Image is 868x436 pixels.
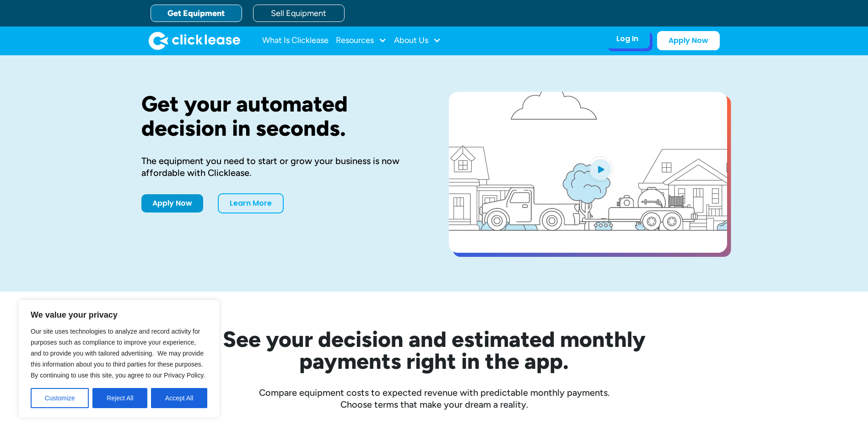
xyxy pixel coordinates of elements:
button: Accept All [151,388,207,408]
span: Our site uses technologies to analyze and record activity for purposes such as compliance to impr... [31,328,205,379]
div: Log In [616,34,638,43]
h2: See your decision and estimated monthly payments right in the app. [178,328,690,372]
a: Apply Now [657,31,720,50]
a: Learn More [218,193,284,213]
img: Clicklease logo [149,32,240,50]
a: Apply Now [141,194,203,213]
h1: Get your automated decision in seconds. [141,92,420,140]
a: open lightbox [449,92,727,253]
div: About Us [394,32,441,50]
a: Sell Equipment [253,5,345,22]
button: Reject All [92,388,147,408]
a: home [149,32,240,50]
button: Customize [31,388,89,408]
div: We value your privacy [18,300,220,418]
div: Compare equipment costs to expected revenue with predictable monthly payments. Choose terms that ... [141,387,727,410]
p: We value your privacy [31,309,207,320]
a: Get Equipment [151,5,242,22]
a: What Is Clicklease [262,32,329,50]
img: Blue play button logo on a light blue circular background [588,156,613,182]
div: The equipment you need to start or grow your business is now affordable with Clicklease. [141,155,420,179]
div: Resources [336,32,387,50]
